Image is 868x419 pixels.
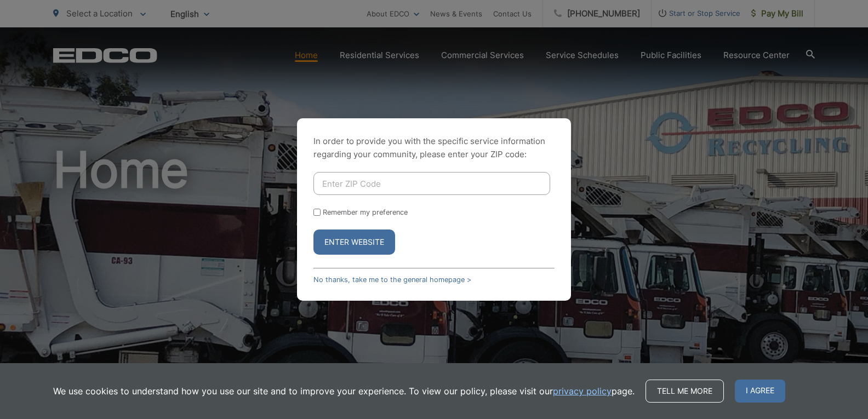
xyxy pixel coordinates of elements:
p: We use cookies to understand how you use our site and to improve your experience. To view our pol... [53,384,635,398]
label: Remember my preference [323,208,408,216]
a: Tell me more [646,380,724,403]
a: privacy policy [553,384,612,398]
button: Enter Website [313,229,395,255]
a: No thanks, take me to the general homepage > [313,275,471,284]
p: In order to provide you with the specific service information regarding your community, please en... [313,135,555,161]
span: I agree [735,380,785,403]
input: Enter ZIP Code [313,172,550,195]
